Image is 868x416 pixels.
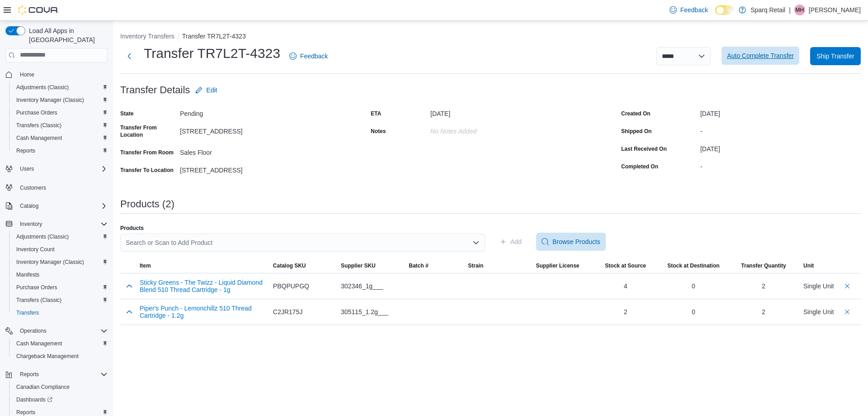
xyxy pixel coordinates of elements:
[16,246,55,253] span: Inventory Count
[16,296,61,304] span: Transfers (Classic)
[9,350,111,363] button: Chargeback Management
[803,307,834,316] div: Single Unit
[9,144,111,157] button: Reports
[16,69,108,80] span: Home
[13,107,108,118] span: Purchase Orders
[371,110,381,117] label: ETA
[16,147,35,154] span: Reports
[20,184,46,191] span: Customers
[16,309,39,316] span: Transfers
[552,237,600,246] span: Browse Products
[2,181,111,194] button: Customers
[120,85,190,96] h3: Transfer Details
[2,200,111,212] button: Catalog
[16,258,84,266] span: Inventory Manager (Classic)
[16,69,38,80] a: Home
[13,257,88,268] a: Inventory Manager (Classic)
[20,327,47,335] span: Operations
[621,163,658,170] label: Completed On
[13,307,108,318] span: Transfers
[700,106,861,117] div: [DATE]
[180,106,301,117] div: Pending
[120,32,861,43] nav: An example of EuiBreadcrumbs
[341,262,376,269] span: Supplier SKU
[16,134,62,142] span: Cash Management
[9,230,111,243] button: Adjustments (Classic)
[13,338,66,349] a: Cash Management
[16,122,61,129] span: Transfers (Classic)
[144,44,280,62] h1: Transfer TR7L2T-4323
[13,107,61,118] a: Purchase Orders
[496,233,525,251] button: Add
[16,369,108,380] span: Reports
[430,124,552,135] div: No Notes added
[13,282,108,293] span: Purchase Orders
[536,233,606,251] button: Browse Products
[621,145,667,153] label: Last Received On
[269,258,337,273] button: Catalog SKU
[120,124,176,139] label: Transfer From Location
[9,306,111,319] button: Transfers
[16,182,50,193] a: Customers
[9,256,111,268] button: Inventory Manager (Classic)
[13,351,108,362] span: Chargeback Management
[762,282,765,291] div: 2
[409,262,428,269] span: Batch #
[663,307,724,316] div: 0
[722,47,799,65] button: Auto Complete Transfer
[9,94,111,106] button: Inventory Manager (Classic)
[715,5,734,15] input: Dark Mode
[700,159,861,170] div: -
[13,269,43,280] a: Manifests
[140,279,266,293] button: Sticky Greens - The Twizz - Liquid Diamond Blend 510 Thread Cartridge - 1g
[13,231,72,242] a: Adjustments (Classic)
[20,165,34,172] span: Users
[13,351,82,362] a: Chargeback Management
[13,244,58,255] a: Inventory Count
[13,231,108,242] span: Adjustments (Classic)
[621,110,651,117] label: Created On
[16,84,69,91] span: Adjustments (Classic)
[206,86,217,95] span: Edit
[2,368,111,381] button: Reports
[273,262,306,269] span: Catalog SKU
[140,262,151,269] span: Item
[16,325,50,336] button: Operations
[468,262,483,269] span: Strain
[2,163,111,175] button: Users
[13,257,108,268] span: Inventory Manager (Classic)
[16,219,108,230] span: Inventory
[182,33,246,40] button: Transfer TR7L2T-4323
[16,340,62,347] span: Cash Management
[2,325,111,337] button: Operations
[536,262,580,269] span: Supplier License
[9,81,111,94] button: Adjustments (Classic)
[13,394,108,405] span: Dashboards
[16,96,84,104] span: Inventory Manager (Classic)
[16,396,52,403] span: Dashboards
[796,5,804,15] span: MH
[816,52,854,61] span: Ship Transfer
[120,225,144,232] label: Products
[700,142,861,153] div: [DATE]
[16,163,108,174] span: Users
[371,128,386,135] label: Notes
[286,47,331,65] a: Feedback
[16,163,38,174] button: Users
[700,124,861,135] div: -
[16,383,70,391] span: Canadian Compliance
[762,307,765,316] div: 2
[9,393,111,406] a: Dashboards
[136,258,269,273] button: Item
[20,371,39,378] span: Reports
[667,262,719,269] span: Stock at Destination
[789,5,791,15] p: |
[9,268,111,281] button: Manifests
[16,233,69,240] span: Adjustments (Classic)
[13,145,39,156] a: Reports
[337,258,405,273] button: Supplier SKU
[16,271,39,278] span: Manifests
[464,258,532,273] button: Strain
[842,306,853,317] button: Delete count
[13,295,108,306] span: Transfers (Classic)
